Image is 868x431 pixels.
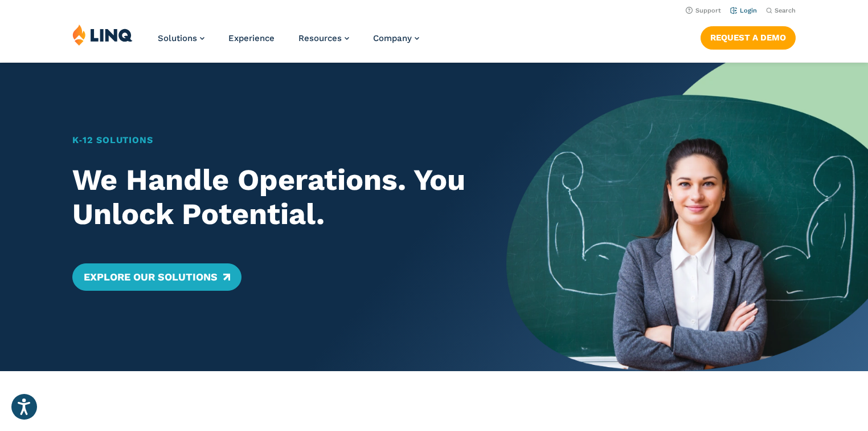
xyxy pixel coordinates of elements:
button: Open Search Bar [766,6,796,15]
a: Resources [298,33,349,43]
a: Support [686,7,721,14]
h2: We Handle Operations. You Unlock Potential. [72,163,471,231]
span: Company [373,33,412,43]
a: Experience [228,33,275,43]
a: Explore Our Solutions [72,263,241,291]
h1: K‑12 Solutions [72,133,471,147]
a: Solutions [158,33,204,43]
span: Solutions [158,33,197,43]
a: Request a Demo [701,26,796,49]
img: Home Banner [506,63,868,371]
span: Resources [298,33,342,43]
a: Company [373,33,419,43]
img: LINQ | K‑12 Software [72,24,133,46]
span: Search [775,7,796,14]
nav: Primary Navigation [158,24,419,62]
nav: Button Navigation [701,24,796,49]
a: Login [730,7,757,14]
